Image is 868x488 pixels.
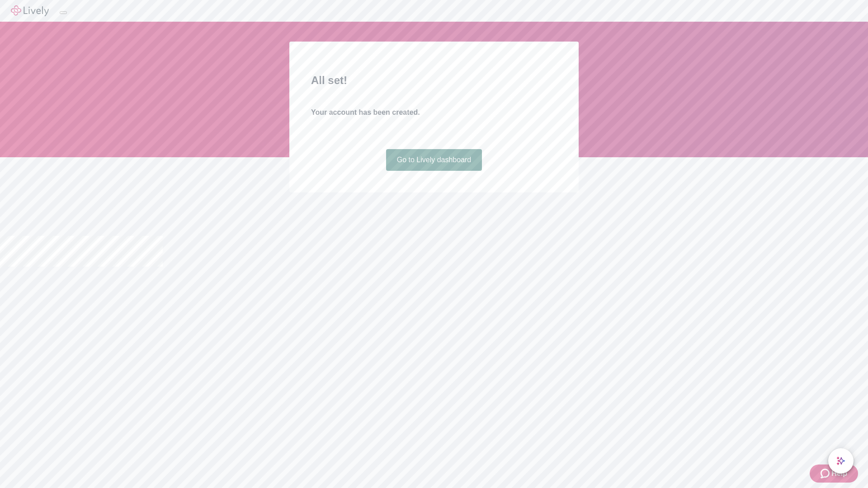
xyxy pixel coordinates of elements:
[821,468,831,479] svg: Zendesk support icon
[311,72,557,89] h2: All set!
[11,5,49,16] img: Lively
[828,448,854,474] button: chat
[311,107,557,118] h4: Your account has been created.
[386,149,482,171] a: Go to Lively dashboard
[836,456,845,465] svg: Lively AI Assistant
[60,11,67,14] button: Log out
[810,465,858,483] button: Zendesk support iconHelp
[831,468,847,479] span: Help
